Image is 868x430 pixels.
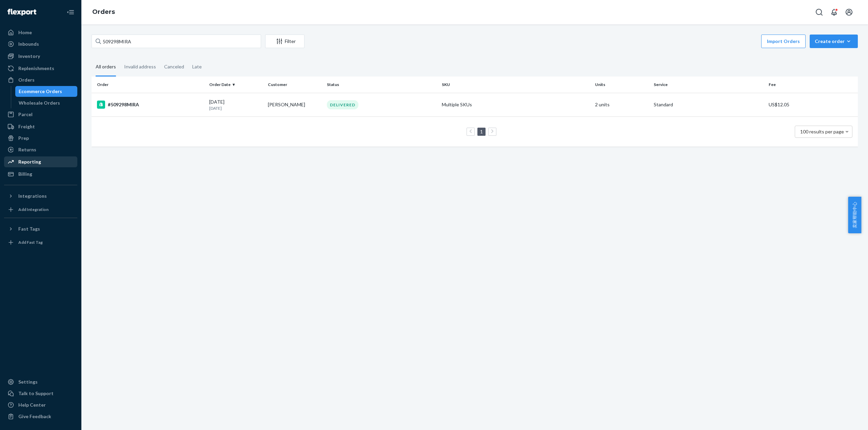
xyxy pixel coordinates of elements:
div: Add Integration [18,207,48,212]
div: All orders [96,58,116,77]
a: Ecommerce Orders [15,86,78,97]
div: Freight [18,123,35,130]
a: Billing [4,169,77,179]
a: Settings [4,377,77,387]
td: Multiple SKUs [439,93,592,116]
a: Page 1 is your current page [479,129,484,134]
button: Import Orders [761,35,806,48]
a: Replenishments [4,63,77,74]
th: Service [651,77,766,93]
div: Replenishments [18,65,54,72]
ol: breadcrumbs [87,2,120,22]
div: Returns [18,146,36,153]
div: Billing [18,171,32,177]
p: [DATE] [209,105,262,111]
div: Reporting [18,158,41,165]
button: Create order [810,35,858,48]
div: Inventory [18,53,40,60]
a: Returns [4,144,77,155]
a: Prep [4,133,77,144]
div: Orders [18,77,35,83]
div: Add Fast Tag [18,239,43,245]
div: Late [192,58,202,76]
th: SKU [439,77,592,93]
div: Filter [265,38,304,45]
div: Invalid address [124,58,156,76]
a: Wholesale Orders [15,98,78,108]
div: Wholesale Orders [19,100,60,106]
a: Help Center [4,400,77,410]
a: Parcel [4,109,77,120]
div: Fast Tags [18,225,40,232]
a: Home [4,27,77,38]
button: Open account menu [842,5,856,19]
a: Reporting [4,156,77,167]
th: Units [592,77,651,93]
td: [PERSON_NAME] [265,93,324,116]
div: Give Feedback [18,413,51,420]
a: Add Integration [4,204,77,215]
button: Integrations [4,191,77,201]
div: Home [18,29,32,36]
span: 100 results per page [800,129,844,134]
a: Orders [92,8,115,16]
button: Open notifications [827,5,841,19]
div: Inbounds [18,41,39,47]
div: Canceled [164,58,184,76]
button: 卖家帮助中心 [848,197,861,233]
a: Add Fast Tag [4,237,77,248]
a: Talk to Support [4,388,77,399]
th: Order Date [206,77,265,93]
th: Status [324,77,439,93]
img: Flexport logo [7,9,36,16]
a: Orders [4,74,77,85]
div: Customer [268,82,321,87]
button: Close Navigation [64,5,77,19]
input: Search orders [92,35,261,48]
div: #509298MIRA [97,101,204,109]
a: Freight [4,121,77,132]
div: Prep [18,135,29,142]
div: DELIVERED [327,100,358,109]
th: Fee [766,77,858,93]
a: Inventory [4,51,77,62]
div: Talk to Support [18,390,54,397]
td: 2 units [592,93,651,116]
p: Standard [654,101,763,108]
th: Order [92,77,206,93]
div: Settings [18,379,38,385]
td: US$12.05 [766,93,858,116]
div: Integrations [18,193,47,199]
a: Inbounds [4,39,77,49]
div: Ecommerce Orders [19,88,62,95]
div: Help Center [18,402,46,408]
div: [DATE] [209,99,262,111]
button: Filter [265,35,304,48]
div: Parcel [18,111,33,118]
button: Give Feedback [4,411,77,422]
button: Open Search Box [812,5,826,19]
div: Create order [815,38,853,45]
button: Fast Tags [4,223,77,234]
